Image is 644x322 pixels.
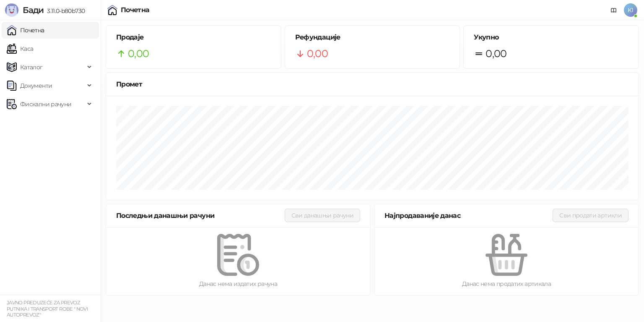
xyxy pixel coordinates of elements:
small: JAVNO PREDUZEĆE ZA PREVOZ PUTNIKA I TRANSPORT ROBE " NOVI AUTOPREVOZ" [7,300,88,318]
span: 0,00 [486,46,506,62]
div: Данас нема продатих артикала [388,279,625,288]
h5: Продаје [116,32,271,42]
span: K1 [624,3,637,17]
div: Најпродаваније данас [384,210,553,221]
button: Сви данашњи рачуни [285,209,360,222]
div: Последњи данашњи рачуни [116,210,285,221]
span: Документи [20,77,52,94]
h5: Рефундације [295,32,450,42]
div: Данас нема издатих рачуна [119,279,357,288]
a: Документација [607,3,621,17]
img: Logo [5,3,18,17]
span: 3.11.0-b80b730 [44,7,85,15]
div: Почетна [121,7,150,13]
span: Бади [23,5,44,15]
span: Каталог [20,59,43,76]
a: Почетна [7,22,44,39]
div: Промет [116,79,628,89]
a: Каса [7,40,33,57]
button: Сви продати артикли [553,209,628,222]
span: 0,00 [128,46,149,62]
span: Фискални рачуни [20,96,71,113]
span: 0,00 [307,46,328,62]
h5: Укупно [474,32,628,42]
